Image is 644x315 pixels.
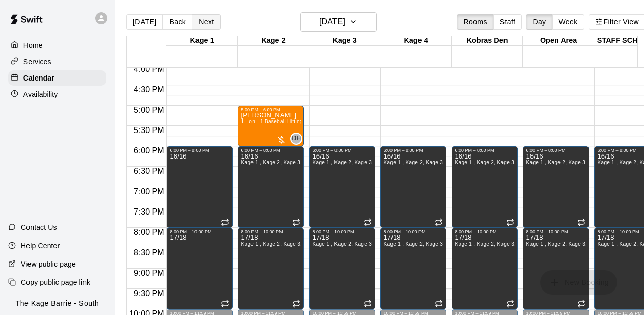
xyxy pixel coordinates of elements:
[238,106,304,146] div: 5:00 PM – 6:00 PM: William Kane
[455,229,499,234] div: 8:00 PM – 10:00 PM
[21,222,57,232] p: Contact Us
[241,229,285,234] div: 8:00 PM – 10:00 PM
[319,15,345,29] h6: [DATE]
[131,248,167,257] span: 8:30 PM
[131,126,167,135] span: 5:30 PM
[241,119,349,124] span: 1 - on - 1 Baseball Hitting and Pitching Clinic
[452,228,518,309] div: 8:00 PM – 10:00 PM: 17/18
[8,54,106,69] a: Services
[292,134,301,144] span: DH
[309,36,380,46] div: Kage 3
[170,229,214,234] div: 8:00 PM – 10:00 PM
[380,146,446,228] div: 6:00 PM – 8:00 PM: 16/16
[241,107,283,112] div: 5:00 PM – 6:00 PM
[21,259,76,269] p: View public page
[292,218,300,226] span: Recurring event
[309,146,375,228] div: 6:00 PM – 8:00 PM: 16/16
[221,300,229,308] span: Recurring event
[523,228,589,309] div: 8:00 PM – 10:00 PM: 17/18
[383,241,628,247] span: Kage 1 , Kage 2, Kage 3, Kage 4, Kobras Den, Open Area, STAFF SCHEDULE, Kage 6, Gym, Gym 2
[241,241,486,247] span: Kage 1 , Kage 2, Kage 3, Kage 4, Kobras Den, Open Area, STAFF SCHEDULE, Kage 6, Gym, Gym 2
[131,146,167,155] span: 6:00 PM
[126,14,163,30] button: [DATE]
[131,65,167,73] span: 4:00 PM
[23,73,54,83] p: Calendar
[16,298,99,309] p: The Kage Barrie - South
[523,146,589,228] div: 6:00 PM – 8:00 PM: 16/16
[8,87,106,102] a: Availability
[523,36,594,46] div: Open Area
[312,229,356,234] div: 8:00 PM – 10:00 PM
[238,228,304,309] div: 8:00 PM – 10:00 PM: 17/18
[241,148,283,153] div: 6:00 PM – 8:00 PM
[131,167,167,175] span: 6:30 PM
[23,57,51,67] p: Services
[131,269,167,277] span: 9:00 PM
[166,36,238,46] div: Kage 1
[241,160,486,165] span: Kage 1 , Kage 2, Kage 3, Kage 4, Kobras Den, Open Area, STAFF SCHEDULE, Kage 6, Gym, Gym 2
[8,70,106,86] a: Calendar
[131,106,167,114] span: 5:00 PM
[457,14,493,30] button: Rooms
[597,148,639,153] div: 6:00 PM – 8:00 PM
[166,228,233,309] div: 8:00 PM – 10:00 PM: 17/18
[493,14,522,30] button: Staff
[383,148,425,153] div: 6:00 PM – 8:00 PM
[380,36,452,46] div: Kage 4
[292,300,300,308] span: Recurring event
[526,148,568,153] div: 6:00 PM – 8:00 PM
[131,187,167,196] span: 7:00 PM
[526,14,552,30] button: Day
[363,300,372,308] span: Recurring event
[552,14,584,30] button: Week
[526,229,570,234] div: 8:00 PM – 10:00 PM
[131,228,167,237] span: 8:00 PM
[238,146,304,228] div: 6:00 PM – 8:00 PM: 16/16
[435,218,443,226] span: Recurring event
[131,85,167,94] span: 4:30 PM
[506,300,514,308] span: Recurring event
[312,241,557,247] span: Kage 1 , Kage 2, Kage 3, Kage 4, Kobras Den, Open Area, STAFF SCHEDULE, Kage 6, Gym, Gym 2
[363,218,372,226] span: Recurring event
[597,229,641,234] div: 8:00 PM – 10:00 PM
[166,146,233,228] div: 6:00 PM – 8:00 PM: 16/16
[221,218,229,226] span: Recurring event
[312,148,354,153] div: 6:00 PM – 8:00 PM
[8,38,106,53] a: Home
[192,14,220,30] button: Next
[577,300,585,308] span: Recurring event
[131,207,167,216] span: 7:30 PM
[380,228,446,309] div: 8:00 PM – 10:00 PM: 17/18
[21,241,60,251] p: Help Center
[23,40,43,50] p: Home
[162,14,192,30] button: Back
[383,229,428,234] div: 8:00 PM – 10:00 PM
[294,133,302,145] span: Dan Hodgins
[238,36,309,46] div: Kage 2
[452,146,518,228] div: 6:00 PM – 8:00 PM: 16/16
[435,300,443,308] span: Recurring event
[21,277,90,287] p: Copy public page link
[383,160,628,165] span: Kage 1 , Kage 2, Kage 3, Kage 4, Kobras Den, Open Area, STAFF SCHEDULE, Kage 6, Gym, Gym 2
[290,133,302,145] div: Dan Hodgins
[23,89,58,99] p: Availability
[455,148,496,153] div: 6:00 PM – 8:00 PM
[506,218,514,226] span: Recurring event
[309,228,375,309] div: 8:00 PM – 10:00 PM: 17/18
[300,12,377,32] button: [DATE]
[312,160,557,165] span: Kage 1 , Kage 2, Kage 3, Kage 4, Kobras Den, Open Area, STAFF SCHEDULE, Kage 6, Gym, Gym 2
[452,36,523,46] div: Kobras Den
[577,218,585,226] span: Recurring event
[170,148,211,153] div: 6:00 PM – 8:00 PM
[131,289,167,298] span: 9:30 PM
[540,277,617,286] span: You don't have the permission to add bookings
